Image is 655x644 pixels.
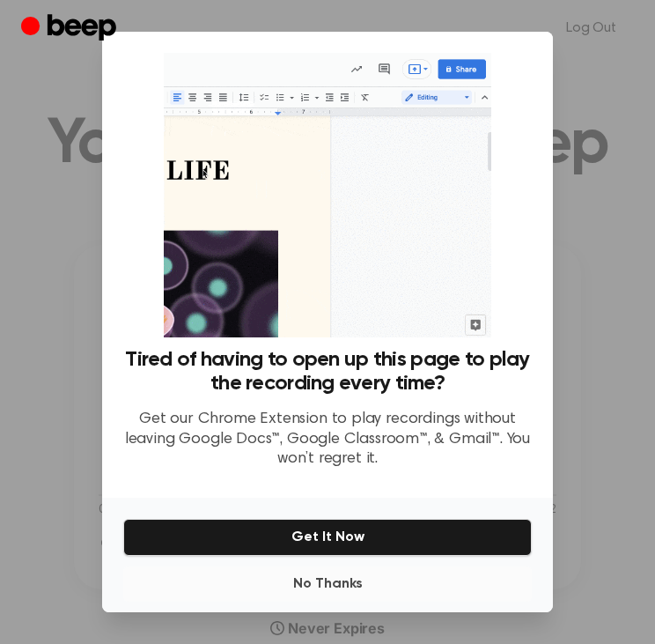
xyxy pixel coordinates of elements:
[123,519,532,556] button: Get It Now
[164,53,490,337] img: Beep extension in action
[123,410,532,470] p: Get our Chrome Extension to play recordings without leaving Google Docs™, Google Classroom™, & Gm...
[123,566,532,602] button: No Thanks
[123,348,532,396] h3: Tired of having to open up this page to play the recording every time?
[548,7,634,49] a: Log Out
[21,11,121,46] a: Beep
